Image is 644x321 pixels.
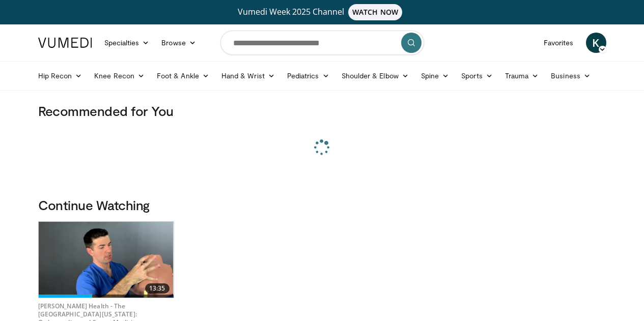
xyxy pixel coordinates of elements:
a: Spine [415,66,455,86]
a: Knee Recon [88,66,151,86]
a: Business [545,66,597,86]
a: Trauma [499,66,545,86]
a: Pediatrics [281,66,335,86]
a: 13:35 [39,222,174,298]
span: 13:35 [145,283,170,294]
a: Specialties [98,33,156,53]
a: Hand & Wrist [215,66,281,86]
h3: Recommended for You [38,103,606,119]
a: Vumedi Week 2025 ChannelWATCH NOW [40,4,605,20]
a: Shoulder & Elbow [335,66,415,86]
h3: Continue Watching [38,197,606,213]
a: Browse [155,33,202,53]
a: Favorites [538,33,580,53]
a: Sports [455,66,499,86]
a: Hip Recon [32,66,89,86]
img: VuMedi Logo [38,38,92,48]
a: K [586,33,606,53]
a: Foot & Ankle [151,66,215,86]
img: 9534a039-0eaa-4167-96cf-d5be049a70d8.620x360_q85_upscale.jpg [39,222,174,298]
input: Search topics, interventions [220,31,424,55]
span: WATCH NOW [348,4,402,20]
